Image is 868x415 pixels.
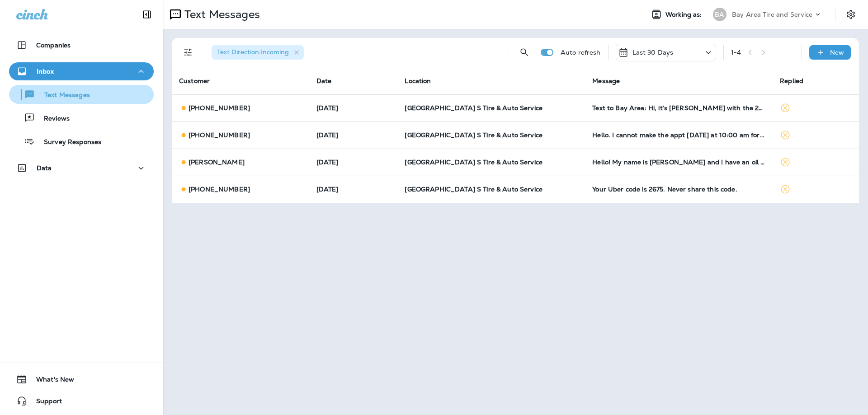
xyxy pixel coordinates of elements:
span: Text Direction : Incoming [217,48,289,56]
span: Location [405,77,431,85]
div: 1 - 4 [731,49,741,56]
p: Last 30 Days [632,49,674,56]
p: Sep 15, 2025 03:19 PM [316,131,391,139]
p: Survey Responses [35,138,101,147]
p: [PHONE_NUMBER] [189,131,250,139]
p: [PHONE_NUMBER] [189,186,250,193]
button: Filters [179,43,197,61]
div: Text Direction:Incoming [212,45,304,60]
p: Text Messages [35,91,90,100]
span: Replied [780,77,803,85]
span: Customer [179,77,210,85]
button: Reviews [9,108,154,127]
span: [GEOGRAPHIC_DATA] S Tire & Auto Service [405,131,542,139]
button: Inbox [9,62,154,80]
span: What's New [27,376,74,387]
p: Sep 16, 2025 07:54 AM [316,104,391,112]
div: BA [713,8,726,21]
p: [PHONE_NUMBER] [189,104,250,112]
div: Hello. I cannot make the appt tomorrow at 10:00 am for oil change. [592,131,765,139]
span: Date [316,77,332,85]
p: Sep 13, 2025 11:51 AM [316,186,391,193]
p: Reviews [35,115,70,123]
p: Companies [36,42,71,49]
button: Support [9,392,154,410]
div: Text to Bay Area: Hi, it’s Dan Landry with the 2019 Impreza, we’ve owned it since new. Never in a... [592,104,765,112]
p: Bay Area Tire and Service [732,11,813,18]
button: Survey Responses [9,132,154,151]
button: Search Messages [515,43,533,61]
p: [PERSON_NAME] [189,159,245,166]
p: Sep 14, 2025 08:21 PM [316,159,391,166]
span: Working as: [665,11,704,19]
div: Hello! My name is Magdalena and I have an oil change & all 4 tire replacement for my 2017 Honda A... [592,159,765,166]
button: What's New [9,370,154,388]
span: Support [27,397,62,408]
p: Text Messages [181,8,260,21]
p: Inbox [37,68,54,75]
span: [GEOGRAPHIC_DATA] S Tire & Auto Service [405,185,542,193]
button: Collapse Sidebar [134,5,160,23]
span: [GEOGRAPHIC_DATA] S Tire & Auto Service [405,104,542,112]
button: Text Messages [9,85,154,104]
p: Data [37,164,52,172]
span: [GEOGRAPHIC_DATA] S Tire & Auto Service [405,158,542,166]
p: New [830,49,844,56]
div: Your Uber code is 2675. Never share this code. [592,186,765,193]
button: Data [9,159,154,177]
button: Companies [9,36,154,54]
p: Auto refresh [561,49,601,56]
span: Message [592,77,620,85]
button: Settings [843,6,859,23]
